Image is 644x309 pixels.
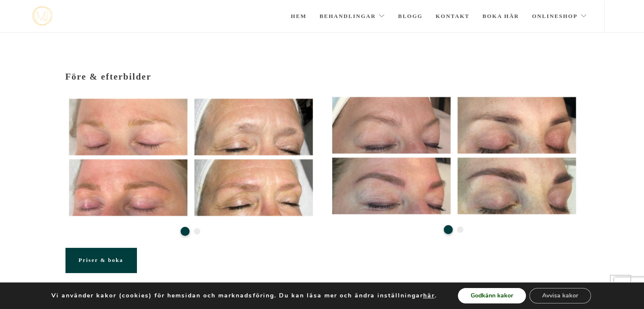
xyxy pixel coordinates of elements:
[320,1,386,31] a: Behandlingar
[32,6,52,26] a: mjstudio mjstudio mjstudio
[65,248,137,273] a: Priser & boka
[181,227,190,236] button: 1 of 2
[398,1,423,31] a: Blogg
[79,257,123,263] span: Priser & boka
[436,1,470,31] a: Kontakt
[458,288,526,303] button: Godkänn kakor
[532,1,587,31] a: Onlineshop
[65,71,151,82] span: Före & efterbilder
[444,225,453,234] button: 1 of 2
[457,226,463,233] button: 2 of 2
[51,292,436,300] p: Vi använder kakor (cookies) för hemsidan och marknadsföring. Du kan läsa mer och ändra inställnin...
[423,292,434,300] button: här
[194,228,200,235] button: 2 of 2
[529,288,591,303] button: Avvisa kakor
[291,1,306,31] a: Hem
[32,6,52,26] img: mjstudio
[482,1,519,31] a: Boka här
